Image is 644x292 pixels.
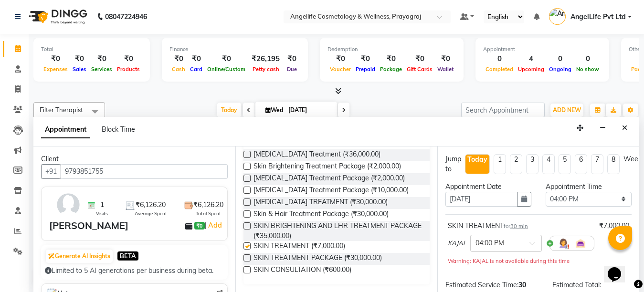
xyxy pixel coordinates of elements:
img: Hairdresser.png [558,238,569,249]
div: ₹0 [169,53,188,64]
div: ₹0 [41,53,70,64]
div: ₹0 [284,53,300,64]
li: 7 [591,154,603,174]
div: ₹26,195 [248,53,284,64]
div: ₹0 [353,53,378,64]
div: [PERSON_NAME] [49,219,128,233]
span: Online/Custom [205,66,248,73]
div: 0 [547,53,574,64]
b: 08047224946 [105,3,147,30]
div: Client [41,154,228,164]
div: Appointment Time [546,182,632,192]
li: 6 [575,154,587,174]
span: Completed [483,66,516,73]
div: 0 [483,53,516,64]
div: Limited to 5 AI generations per business during beta. [45,266,224,276]
span: Appointment [41,121,90,138]
li: 1 [494,154,506,174]
span: SKIN TREATMENT PACKAGE (₹30,000.00) [253,253,382,265]
div: ₹0 [115,53,142,64]
span: Block Time [102,125,135,134]
span: No show [574,66,602,73]
span: Filter Therapist [40,106,83,114]
span: Expenses [41,66,70,73]
li: 3 [526,154,538,174]
span: Gift Cards [404,66,435,73]
span: | [205,219,223,231]
span: ₹6,126.20 [136,200,166,210]
span: Due [285,66,299,73]
span: Estimated Total: [552,281,601,289]
span: Total Spent [196,210,221,217]
span: [MEDICAL_DATA] Treatment Package (₹2,000.00) [253,173,405,185]
span: ADD NEW [553,106,581,114]
span: Wed [263,106,285,114]
div: ₹0 [378,53,404,64]
div: Today [467,155,487,165]
div: SKIN TREATMENT [448,221,528,231]
li: 8 [607,154,620,174]
span: Wallet [435,66,456,73]
span: Visits [96,210,108,217]
span: Card [188,66,205,73]
div: Total [41,45,142,53]
div: Redemption [327,45,456,53]
span: Voucher [327,66,353,73]
button: Generate AI Insights [46,250,113,263]
li: 4 [542,154,555,174]
span: Ongoing [547,66,574,73]
span: 30 min [510,223,528,229]
span: SKIN TREATMENT (₹7,000.00) [253,241,345,253]
span: SKIN BRIGHTENING AND LHR TREATMENT PACKAGE (₹35,000.00) [253,221,422,241]
div: ₹0 [89,53,115,64]
span: SKIN CONSULTATION (₹600.00) [253,265,351,277]
span: Upcoming [516,66,547,73]
span: Skin Brightening Treatment Package (₹2,000.00) [253,161,401,173]
span: Average Spent [135,210,167,217]
span: KAJAL [448,239,466,248]
input: Search Appointment [461,103,545,117]
span: Products [115,66,142,73]
div: ₹7,000.00 [599,221,629,231]
div: ₹0 [188,53,205,64]
div: 0 [574,53,602,64]
img: avatar [54,191,82,219]
div: Jump to [445,154,461,174]
span: [MEDICAL_DATA] TREATMENT (₹30,000.00) [253,197,388,209]
span: Prepaid [353,66,378,73]
span: Skin & Hair Treatment Package (₹30,000.00) [253,209,389,221]
div: Finance [169,45,300,53]
div: ₹0 [327,53,353,64]
button: ADD NEW [550,104,583,117]
span: BETA [117,251,138,261]
small: for [504,223,528,229]
div: Appointment [483,45,602,53]
div: ₹0 [404,53,435,64]
span: Today [217,103,241,117]
div: ₹0 [205,53,248,64]
span: Cash [169,66,188,73]
span: AngelLife Pvt Ltd [570,12,626,22]
span: Sales [70,66,89,73]
li: 5 [559,154,571,174]
span: Services [89,66,115,73]
img: logo [24,3,90,30]
span: ₹6,126.20 [193,200,223,210]
span: [MEDICAL_DATA] Treatment (₹36,000.00) [253,149,380,161]
img: AngelLife Pvt Ltd [549,8,566,25]
span: Package [378,66,404,73]
a: Add [207,219,223,231]
button: Close [618,121,632,136]
input: 2025-09-03 [285,103,333,117]
div: ₹0 [435,53,456,64]
button: +91 [41,164,61,179]
iframe: chat widget [604,254,634,282]
span: Estimated Service Time: [445,281,518,289]
img: Interior.png [575,238,586,249]
li: 2 [510,154,522,174]
span: [MEDICAL_DATA] Treatment Package (₹10,000.00) [253,185,409,197]
small: Warning: KAJAL is not available during this time [448,258,570,264]
input: Search by Name/Mobile/Email/Code [61,164,228,179]
div: Appointment Date [445,182,531,192]
span: 1 [100,200,104,210]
